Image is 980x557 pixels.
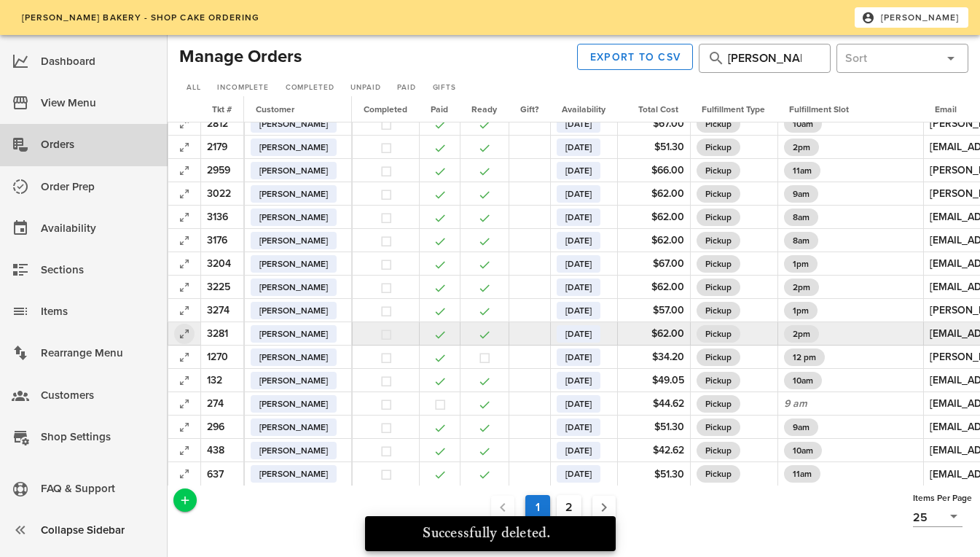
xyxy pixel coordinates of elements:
[174,347,195,367] button: Expand Record
[793,442,813,459] span: 10am
[200,416,244,439] td: 296
[845,47,936,70] input: Sort
[793,162,812,179] span: 11am
[565,162,592,179] span: [DATE]
[617,136,690,159] td: $51.30
[705,255,732,273] span: Pickup
[705,232,732,249] span: Pickup
[344,81,388,96] a: Unpaid
[565,209,592,226] span: [DATE]
[174,394,195,414] button: Expand Record
[259,395,328,413] span: [PERSON_NAME]
[913,493,972,503] span: Items Per Page
[577,44,694,70] button: Export to CSV
[179,44,302,70] h2: Manage Orders
[793,302,809,319] span: 1pm
[793,185,810,203] span: 9am
[179,81,207,96] a: All
[565,232,592,249] span: [DATE]
[174,464,195,484] button: Expand Record
[259,139,328,156] span: [PERSON_NAME]
[174,160,195,181] button: Expand Record
[617,346,690,369] td: $34.20
[793,465,812,483] span: 11am
[789,104,849,114] span: Fulfillment Slot
[200,96,244,122] th: Tkt #
[244,96,352,122] th: Customer
[391,81,423,96] a: Paid
[550,96,617,122] th: Availability
[557,495,581,520] button: Goto Page 2
[565,325,592,343] span: [DATE]
[259,442,328,459] span: [PERSON_NAME]
[565,115,592,133] span: [DATE]
[617,159,690,182] td: $66.00
[705,395,732,413] span: Pickup
[565,395,592,413] span: [DATE]
[174,417,195,437] button: Expand Record
[259,302,328,319] span: [PERSON_NAME]
[617,182,690,206] td: $62.00
[705,442,732,459] span: Pickup
[935,104,957,114] span: Email
[617,252,690,276] td: $67.00
[186,83,201,92] span: All
[259,372,328,389] span: [PERSON_NAME]
[784,396,917,411] div: 9 am
[259,232,328,249] span: [PERSON_NAME]
[617,462,690,486] td: $51.30
[617,112,690,136] td: $67.00
[259,255,328,273] span: [PERSON_NAME]
[793,278,810,296] span: 2pm
[705,325,732,343] span: Pickup
[705,209,732,226] span: Pickup
[216,83,269,92] span: Incomplete
[174,324,195,344] button: Expand Record
[41,477,156,501] div: FAQ & Support
[200,182,244,206] td: 3022
[592,496,616,519] button: Next page
[200,136,244,159] td: 2179
[41,258,156,282] div: Sections
[259,418,328,436] span: [PERSON_NAME]
[173,488,197,512] button: Add a New Record
[565,255,592,273] span: [DATE]
[617,322,690,346] td: $62.00
[12,7,269,28] a: [PERSON_NAME] Bakery - Shop Cake Ordering
[174,440,195,461] button: Expand Record
[864,11,960,24] span: [PERSON_NAME]
[432,83,456,92] span: Gifts
[565,185,592,203] span: [DATE]
[793,255,809,273] span: 1pm
[705,372,732,389] span: Pickup
[396,83,415,92] span: Paid
[174,370,195,391] button: Expand Record
[705,465,732,483] span: Pickup
[617,299,690,322] td: $57.00
[617,439,690,462] td: $42.62
[256,104,294,114] span: Customer
[705,278,732,296] span: Pickup
[520,104,538,114] span: Gift?
[617,369,690,392] td: $49.05
[617,96,690,122] th: Total Cost
[690,96,777,122] th: Fulfillment Type
[617,416,690,439] td: $51.30
[174,277,195,297] button: Expand Record
[525,495,550,520] button: Current Page, Page 1
[913,511,928,524] div: 25
[793,418,810,436] span: 9am
[174,184,195,204] button: Expand Record
[419,96,460,122] th: Paid
[212,104,232,114] span: Tkt #
[41,175,156,199] div: Order Prep
[565,302,592,319] span: [DATE]
[617,392,690,416] td: $44.62
[197,526,910,545] div: Records 1 - 25 of 38
[174,207,195,227] button: Expand Record
[41,300,156,324] div: Items
[705,302,732,319] span: Pickup
[699,44,831,73] div: Hit Enter to search
[565,348,592,366] span: [DATE]
[41,425,156,449] div: Shop Settings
